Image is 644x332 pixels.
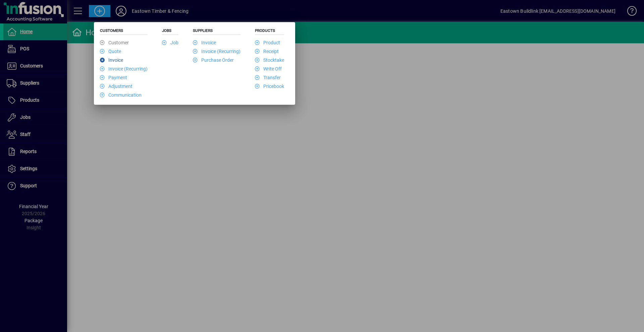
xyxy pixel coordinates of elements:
[255,57,284,63] a: Stocktake
[100,92,142,98] a: Communication
[193,40,216,45] a: Invoice
[162,28,178,35] h5: Jobs
[100,49,121,54] a: Quote
[255,40,280,45] a: Product
[100,84,132,89] a: Adjustment
[193,57,234,63] a: Purchase Order
[193,28,240,35] h5: Suppliers
[162,40,178,45] a: Job
[100,28,148,35] h5: Customers
[100,57,123,63] a: Invoice
[100,75,127,80] a: Payment
[193,49,240,54] a: Invoice (Recurring)
[255,66,282,72] a: Write Off
[255,49,279,54] a: Receipt
[255,84,284,89] a: Pricebook
[255,28,284,35] h5: Products
[100,66,148,72] a: Invoice (Recurring)
[255,75,281,80] a: Transfer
